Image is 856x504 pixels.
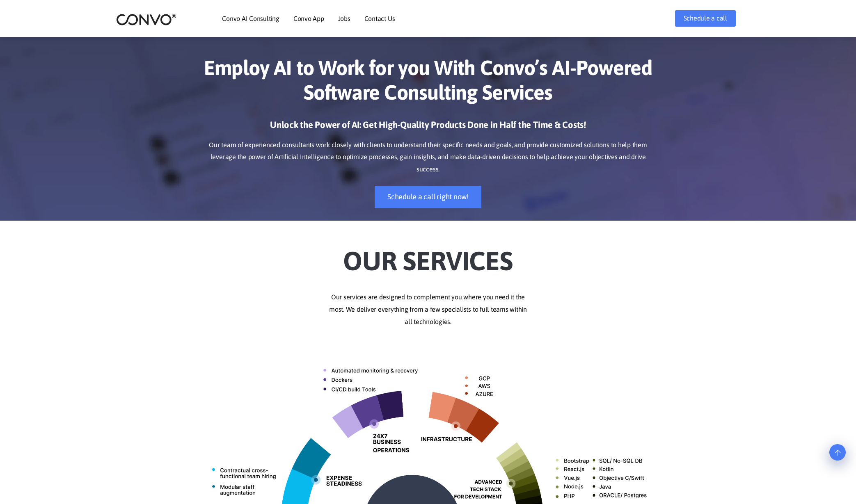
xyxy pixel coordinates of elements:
[338,15,350,22] a: Jobs
[200,233,656,279] h2: Our Services
[116,13,176,26] img: logo_2.png
[364,15,395,22] a: Contact Us
[200,139,656,176] p: Our team of experienced consultants work closely with clients to understand their specific needs ...
[200,291,656,328] p: Our services are designed to complement you where you need it the most. We deliver everything fro...
[222,15,279,22] a: Convo AI Consulting
[675,10,736,27] a: Schedule a call
[200,119,656,137] h3: Unlock the Power of AI: Get High-Quality Products Done in Half the Time & Costs!
[375,186,481,208] a: Schedule a call right now!
[200,55,656,111] h1: Employ AI to Work for you With Convo’s AI-Powered Software Consulting Services
[293,15,324,22] a: Convo App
